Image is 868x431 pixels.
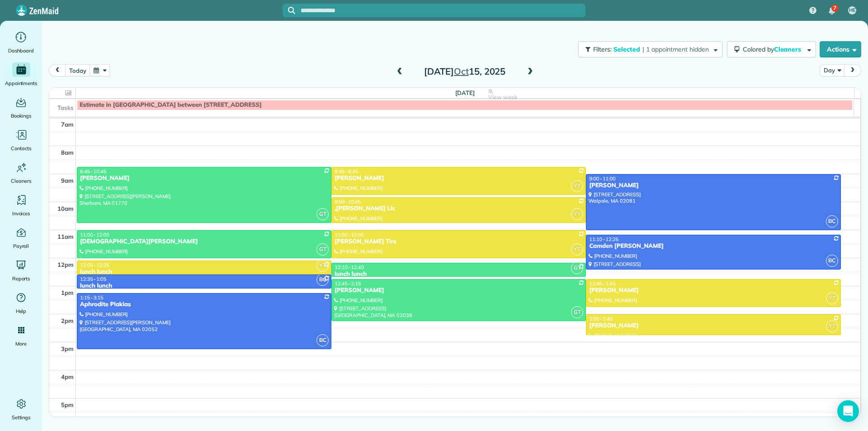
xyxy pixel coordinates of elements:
span: 12:45 - 2:15 [335,280,361,287]
span: 11:00 - 12:00 [335,232,364,238]
span: Estimate in [GEOGRAPHIC_DATA] between [STREET_ADDRESS] [80,101,262,109]
span: 11:10 - 12:25 [589,236,618,242]
span: BC [316,334,329,346]
span: 7am [61,121,74,128]
span: BC [316,274,329,286]
span: 2pm [61,317,74,324]
div: [PERSON_NAME] [80,175,329,182]
span: Bookings [11,111,32,120]
span: Help [16,307,27,316]
span: Cleaners [11,176,31,185]
div: Aphrodite Plakias [80,301,329,308]
span: 7 [833,5,836,12]
div: lunch lunch [80,282,329,290]
button: Colored byCleaners [727,41,816,57]
span: BC [826,255,838,267]
span: 1:15 - 3:15 [80,294,104,301]
a: Settings [4,397,38,422]
div: [PERSON_NAME] [589,322,838,330]
span: HE [849,7,855,14]
div: [PERSON_NAME] Tire [334,238,583,246]
span: GT [316,243,329,256]
a: Bookings [4,95,38,120]
span: 12:05 - 12:35 [80,262,109,268]
span: Colored by [743,45,804,53]
span: Dashboard [8,46,34,55]
button: Actions [820,41,861,57]
span: Oct [454,66,469,77]
span: GT [316,208,329,220]
span: More [15,339,27,348]
span: Cleaners [774,45,803,53]
span: Selected [613,45,641,53]
span: Filters: [593,45,612,53]
span: YT [571,180,583,192]
span: Invoices [12,209,30,218]
span: BC [826,215,838,227]
a: Invoices [4,193,38,218]
button: next [844,64,861,76]
a: Appointments [4,62,38,88]
span: 12pm [57,261,74,268]
span: YT [571,208,583,220]
div: [PERSON_NAME] [589,182,838,189]
div: ,[PERSON_NAME] Llc [334,205,583,213]
span: 12:45 - 1:45 [589,280,615,287]
span: | 1 appointment hidden [642,45,709,53]
div: Camden [PERSON_NAME] [589,242,838,250]
span: GT [571,262,583,274]
span: GT [571,306,583,318]
span: Settings [12,413,31,422]
span: 8:45 - 9:45 [335,168,358,175]
span: 1pm [61,289,74,296]
div: 7 unread notifications [822,1,841,21]
span: [DATE] [455,89,475,96]
div: [DEMOGRAPHIC_DATA][PERSON_NAME] [80,238,329,246]
a: Contacts [4,128,38,153]
span: View week [488,94,517,101]
a: Reports [4,258,38,283]
span: 12:10 - 12:40 [335,264,364,270]
div: lunch lunch [334,270,583,278]
span: Payroll [13,242,29,251]
span: 9am [61,177,74,184]
button: Day [820,64,844,76]
button: Focus search [283,7,295,14]
span: Appointments [5,79,38,88]
button: prev [49,64,66,76]
span: 4pm [61,373,74,380]
button: Filters: Selected | 1 appointment hidden [578,41,722,57]
svg: Focus search [288,7,295,14]
span: Contacts [11,144,31,153]
div: [PERSON_NAME] [589,287,838,294]
span: 5pm [61,401,74,408]
div: [PERSON_NAME] [334,287,583,294]
span: 11:00 - 12:00 [80,232,109,238]
span: YT [316,260,329,272]
span: 12:35 - 1:05 [80,276,106,282]
span: YT [826,320,838,332]
span: 9:00 - 11:00 [589,175,615,182]
span: 8:45 - 10:45 [80,168,106,175]
a: Cleaners [4,160,38,185]
a: Payroll [4,225,38,251]
div: [PERSON_NAME] [334,175,583,182]
h2: [DATE] 15, 2025 [408,66,521,76]
span: YT [571,243,583,256]
a: Dashboard [4,30,38,55]
span: 8am [61,149,74,156]
span: Reports [12,274,30,283]
div: lunch lunch [80,268,329,276]
span: 2:00 - 2:45 [589,316,613,322]
span: 11am [57,233,74,240]
button: today [65,64,90,76]
div: Open Intercom Messenger [837,400,859,422]
a: Filters: Selected | 1 appointment hidden [574,41,722,57]
span: YT [826,292,838,304]
span: 9:50 - 10:45 [335,199,361,205]
span: 3pm [61,345,74,352]
a: Help [4,290,38,316]
span: 10am [57,205,74,212]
